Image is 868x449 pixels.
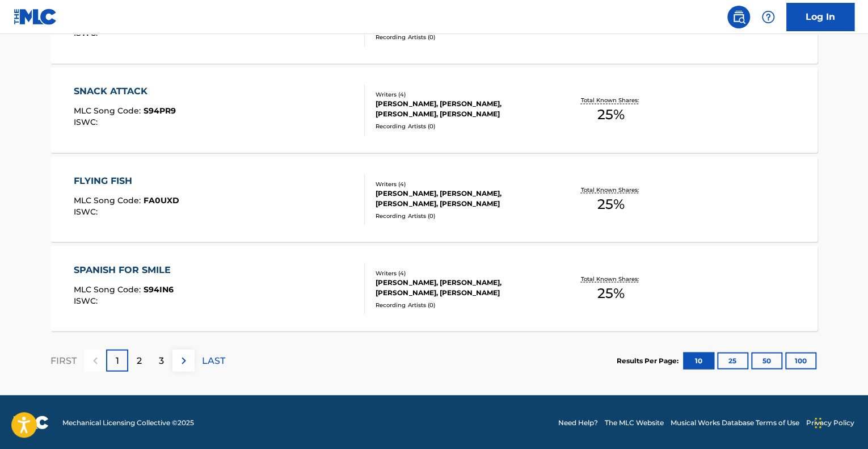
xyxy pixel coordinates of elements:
[116,354,119,367] p: 1
[761,10,775,24] img: help
[62,417,194,427] span: Mechanical Licensing Collective © 2025
[137,354,142,367] p: 2
[376,179,547,188] div: Writers ( 4 )
[14,416,49,429] img: logo
[74,206,100,216] span: ISWC :
[751,352,782,369] button: 50
[376,277,547,297] div: [PERSON_NAME], [PERSON_NAME], [PERSON_NAME], [PERSON_NAME]
[683,352,714,369] button: 10
[558,417,598,427] a: Need Help?
[806,417,854,427] a: Privacy Policy
[14,9,57,25] img: MLC Logo
[50,246,818,331] a: SPANISH FOR SMILEMLC Song Code:S94IN6ISWC:Writers (4)[PERSON_NAME], [PERSON_NAME], [PERSON_NAME],...
[74,284,144,294] span: MLC Song Code :
[74,295,100,305] span: ISWC :
[717,352,748,369] button: 25
[580,185,641,194] p: Total Known Shares:
[74,106,144,116] span: MLC Song Code :
[727,6,750,28] a: Public Search
[376,122,547,131] div: Recording Artists ( 0 )
[159,354,164,367] p: 3
[597,283,625,303] span: 25 %
[202,354,225,367] p: LAST
[580,274,641,283] p: Total Known Shares:
[376,33,547,41] div: Recording Artists ( 0 )
[376,188,547,208] div: [PERSON_NAME], [PERSON_NAME], [PERSON_NAME], [PERSON_NAME]
[50,157,818,242] a: FLYING FISHMLC Song Code:FA0UXDISWC:Writers (4)[PERSON_NAME], [PERSON_NAME], [PERSON_NAME], [PERS...
[786,3,854,31] a: Log In
[74,263,176,276] div: SPANISH FOR SMILE
[811,395,868,449] iframe: Chat Widget
[605,417,664,427] a: The MLC Website
[74,174,179,187] div: FLYING FISH
[376,211,547,220] div: Recording Artists ( 0 )
[74,117,100,127] span: ISWC :
[580,96,641,104] p: Total Known Shares:
[785,352,816,369] button: 100
[144,106,176,116] span: S94PR9
[50,354,77,367] p: FIRST
[376,90,547,99] div: Writers ( 4 )
[144,284,174,294] span: S94IN6
[671,417,799,427] a: Musical Works Database Terms of Use
[50,68,818,153] a: SNACK ATTACKMLC Song Code:S94PR9ISWC:Writers (4)[PERSON_NAME], [PERSON_NAME], [PERSON_NAME], [PER...
[617,355,681,366] p: Results Per Page:
[597,104,625,125] span: 25 %
[757,6,779,28] div: Help
[74,85,176,98] div: SNACK ATTACK
[74,195,144,205] span: MLC Song Code :
[144,195,179,205] span: FA0UXD
[597,194,625,214] span: 25 %
[815,406,821,440] div: Drag
[376,300,547,309] div: Recording Artists ( 0 )
[177,354,191,367] img: right
[376,99,547,119] div: [PERSON_NAME], [PERSON_NAME], [PERSON_NAME], [PERSON_NAME]
[376,268,547,277] div: Writers ( 4 )
[732,10,745,24] img: search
